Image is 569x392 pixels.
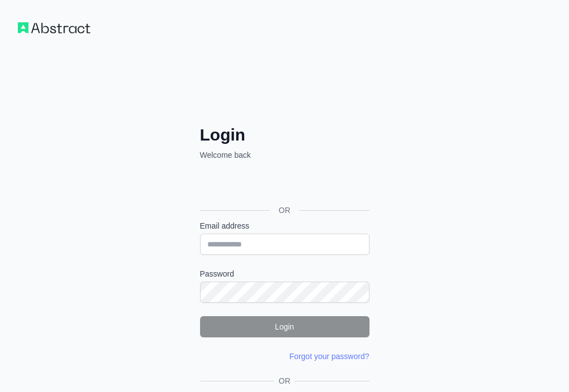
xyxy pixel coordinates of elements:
p: Welcome back [200,149,369,161]
span: OR [270,205,299,216]
button: Login [200,316,369,337]
a: Forgot your password? [289,352,369,361]
span: OR [274,375,295,386]
label: Password [200,268,369,279]
h2: Login [200,125,369,145]
img: Workflow [18,22,90,33]
iframe: Przycisk Zaloguj się przez Google [194,173,373,197]
label: Email address [200,220,369,231]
